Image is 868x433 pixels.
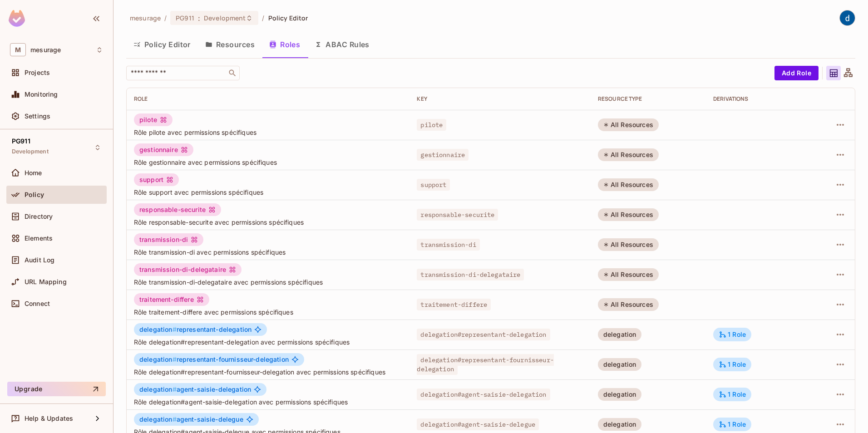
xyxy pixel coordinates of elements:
[774,66,819,80] button: Add Role
[134,95,402,103] div: Role
[25,213,53,220] span: Directory
[134,263,242,276] div: transmission-di-delegataire
[25,415,73,422] span: Help & Updates
[25,278,67,285] span: URL Mapping
[139,385,177,393] span: delegation
[139,355,177,363] span: delegation
[417,269,524,280] span: transmission-di-delegataire
[417,95,583,103] div: Key
[139,386,251,393] span: agent-saisie-delegation
[176,14,194,22] span: PG911
[134,368,402,376] span: Rôle delegation#representant-fournisseur-delegation avec permissions spécifiques
[134,143,193,156] div: gestionnaire
[134,308,402,316] span: Rôle traitement-differe avec permissions spécifiques
[25,300,50,307] span: Connect
[598,238,659,251] div: All Resources
[134,293,209,306] div: traitement-differe
[417,179,450,191] span: support
[598,95,699,103] div: RESOURCE TYPE
[126,33,198,56] button: Policy Editor
[598,328,642,341] div: delegation
[25,256,54,264] span: Audit Log
[139,416,243,423] span: agent-saisie-delegue
[417,119,446,131] span: pilote
[598,148,659,161] div: All Resources
[598,268,659,281] div: All Resources
[417,329,550,340] span: delegation#representant-delegation
[598,298,659,311] div: All Resources
[134,398,402,406] span: Rôle delegation#agent-saisie-delegation avec permissions spécifiques
[134,113,173,126] div: pilote
[25,235,53,242] span: Elements
[25,113,50,120] span: Settings
[719,360,746,369] div: 1 Role
[134,188,402,197] span: Rôle support avec permissions spécifiques
[417,149,469,161] span: gestionnaire
[307,33,377,56] button: ABAC Rules
[417,418,539,430] span: delegation#agent-saisie-delegue
[198,33,262,56] button: Resources
[173,325,177,333] span: #
[417,389,550,400] span: delegation#agent-saisie-delegation
[719,420,746,428] div: 1 Role
[598,208,659,221] div: All Resources
[417,209,498,221] span: responsable-securite
[12,148,49,155] span: Development
[25,191,44,198] span: Policy
[262,14,264,22] li: /
[139,326,252,333] span: representant-delegation
[840,10,855,25] img: dev 911gcl
[204,14,246,22] span: Development
[25,69,50,76] span: Projects
[164,14,167,22] li: /
[134,128,402,137] span: Rôle pilote avec permissions spécifiques
[173,415,177,423] span: #
[598,118,659,131] div: All Resources
[598,358,642,371] div: delegation
[268,14,308,22] span: Policy Editor
[417,299,491,310] span: traitement-differe
[134,248,402,256] span: Rôle transmission-di avec permissions spécifiques
[10,43,26,56] span: M
[713,95,803,103] div: Derivations
[9,10,25,27] img: SReyMgAAAABJRU5ErkJggg==
[173,355,177,363] span: #
[134,203,221,216] div: responsable-securite
[12,138,30,145] span: PG911
[139,415,177,423] span: delegation
[134,158,402,167] span: Rôle gestionnaire avec permissions spécifiques
[134,338,402,346] span: Rôle delegation#representant-delegation avec permissions spécifiques
[173,385,177,393] span: #
[134,233,203,246] div: transmission-di
[719,330,746,339] div: 1 Role
[197,15,201,22] span: :
[417,354,553,375] span: delegation#representant-fournisseur-delegation
[598,178,659,191] div: All Resources
[25,169,42,177] span: Home
[719,390,746,399] div: 1 Role
[262,33,307,56] button: Roles
[139,356,289,363] span: representant-fournisseur-delegation
[134,218,402,226] span: Rôle responsable-securite avec permissions spécifiques
[30,46,61,54] span: Workspace: mesurage
[139,325,177,333] span: delegation
[598,388,642,401] div: delegation
[7,382,106,396] button: Upgrade
[134,278,402,286] span: Rôle transmission-di-delegataire avec permissions spécifiques
[417,239,479,251] span: transmission-di
[598,418,642,431] div: delegation
[130,14,161,22] span: the active workspace
[134,173,179,186] div: support
[25,91,58,98] span: Monitoring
